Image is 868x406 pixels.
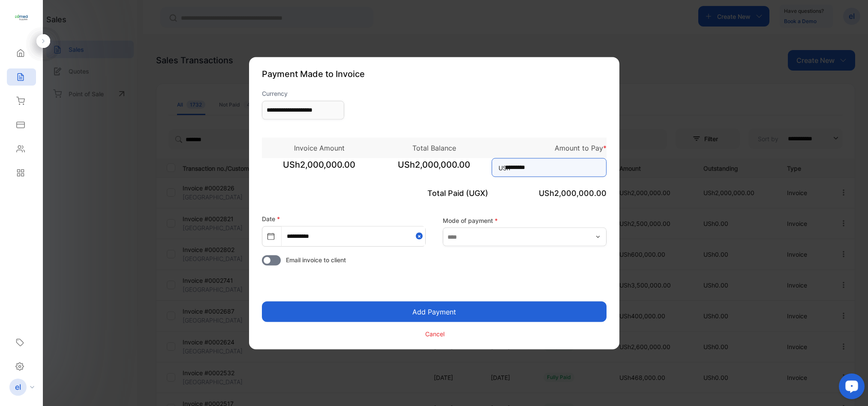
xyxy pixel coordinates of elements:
button: Add Payment [262,301,607,322]
p: Payment Made to Invoice [262,67,607,80]
label: Date [262,215,280,222]
p: el [15,382,21,393]
img: logo [15,11,28,24]
span: USh2,000,000.00 [262,158,377,179]
p: Total Balance [377,142,492,153]
span: Email invoice to client [286,255,346,264]
p: Total Paid (UGX) [377,187,492,199]
p: Cancel [425,329,445,338]
label: Mode of payment [443,216,607,225]
p: Invoice Amount [262,142,377,153]
span: USh2,000,000.00 [377,158,492,179]
button: Close [416,226,425,246]
iframe: LiveChat chat widget [832,370,868,406]
label: Currency [262,89,344,98]
span: USh2,000,000.00 [539,188,607,197]
p: Amount to Pay [492,142,607,153]
span: USh [499,163,510,172]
